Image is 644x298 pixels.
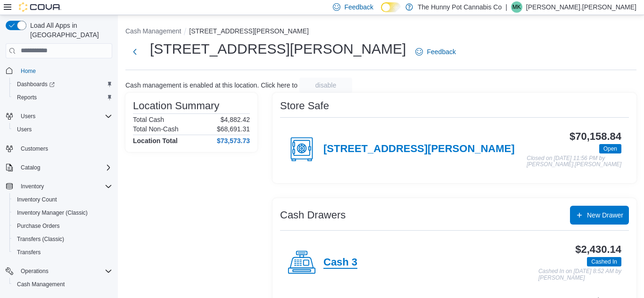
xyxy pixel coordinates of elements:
[603,145,617,153] span: Open
[2,110,116,123] button: Users
[21,113,35,120] span: Users
[17,162,112,173] span: Catalog
[13,79,112,90] span: Dashboards
[150,40,406,58] h1: [STREET_ADDRESS][PERSON_NAME]
[412,42,459,61] a: Feedback
[13,124,112,135] span: Users
[17,222,60,230] span: Purchase Orders
[13,194,61,205] a: Inventory Count
[217,137,250,145] h4: $73,573.73
[21,145,48,153] span: Customers
[381,12,381,13] span: Dark Mode
[17,126,32,133] span: Users
[381,2,401,12] input: Dark Mode
[9,91,116,104] button: Reports
[13,247,44,258] a: Transfers
[13,79,58,90] a: Dashboards
[280,209,346,221] h3: Cash Drawers
[17,209,88,217] span: Inventory Manager (Classic)
[17,162,44,173] button: Catalog
[427,47,455,56] span: Feedback
[13,194,112,205] span: Inventory Count
[13,220,64,232] a: Purchase Orders
[13,92,41,103] a: Reports
[17,65,112,77] span: Home
[511,1,522,13] div: Malcolm King.McGowan
[570,131,621,142] h3: $70,158.84
[9,193,116,206] button: Inventory Count
[13,220,112,232] span: Purchase Orders
[538,268,621,281] p: Cashed In on [DATE] 8:52 AM by [PERSON_NAME]
[280,100,329,112] h3: Store Safe
[9,219,116,233] button: Purchase Orders
[418,1,502,13] p: The Hunny Pot Cannabis Co
[2,180,116,193] button: Inventory
[9,78,116,91] a: Dashboards
[125,42,144,61] button: Next
[2,265,116,278] button: Operations
[13,279,68,290] a: Cash Management
[133,100,219,112] h3: Location Summary
[17,266,52,277] button: Operations
[133,125,179,133] h6: Total Non-Cash
[2,142,116,155] button: Customers
[21,183,44,190] span: Inventory
[125,26,636,38] nav: An example of EuiBreadcrumbs
[2,161,116,174] button: Catalog
[13,207,112,218] span: Inventory Manager (Classic)
[9,246,116,259] button: Transfers
[21,164,40,171] span: Catalog
[2,64,116,78] button: Home
[17,266,112,277] span: Operations
[17,111,39,122] button: Users
[315,81,336,90] span: disable
[323,143,515,155] h4: [STREET_ADDRESS][PERSON_NAME]
[21,67,36,75] span: Home
[221,116,250,123] p: $4,882.42
[599,144,621,153] span: Open
[9,278,116,291] button: Cash Management
[17,181,112,192] span: Inventory
[587,210,623,220] span: New Drawer
[344,2,373,12] span: Feedback
[17,143,112,154] span: Customers
[17,196,57,203] span: Inventory Count
[299,78,352,93] button: disable
[13,234,112,245] span: Transfers (Classic)
[591,258,617,266] span: Cashed In
[17,65,40,77] a: Home
[13,247,112,258] span: Transfers
[17,81,55,88] span: Dashboards
[17,181,48,192] button: Inventory
[13,234,68,245] a: Transfers (Classic)
[17,143,52,154] a: Customers
[13,92,112,103] span: Reports
[217,125,250,133] p: $68,691.31
[17,111,112,122] span: Users
[9,233,116,246] button: Transfers (Classic)
[323,257,357,269] h4: Cash 3
[13,207,91,218] a: Inventory Manager (Classic)
[505,1,507,13] p: |
[133,116,164,123] h6: Total Cash
[526,1,636,13] p: [PERSON_NAME].[PERSON_NAME]
[17,235,64,243] span: Transfers (Classic)
[13,124,35,135] a: Users
[26,21,112,40] span: Load All Apps in [GEOGRAPHIC_DATA]
[9,206,116,219] button: Inventory Manager (Classic)
[125,81,297,89] p: Cash management is enabled at this location. Click here to
[587,257,621,266] span: Cashed In
[527,155,621,168] p: Closed on [DATE] 11:56 PM by [PERSON_NAME].[PERSON_NAME]
[17,281,65,288] span: Cash Management
[189,27,309,35] button: [STREET_ADDRESS][PERSON_NAME]
[19,2,61,12] img: Cova
[570,206,629,225] button: New Drawer
[575,244,621,255] h3: $2,430.14
[17,249,41,256] span: Transfers
[512,1,521,13] span: MK
[133,137,178,145] h4: Location Total
[125,27,181,35] button: Cash Management
[13,279,112,290] span: Cash Management
[17,94,37,101] span: Reports
[21,267,49,275] span: Operations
